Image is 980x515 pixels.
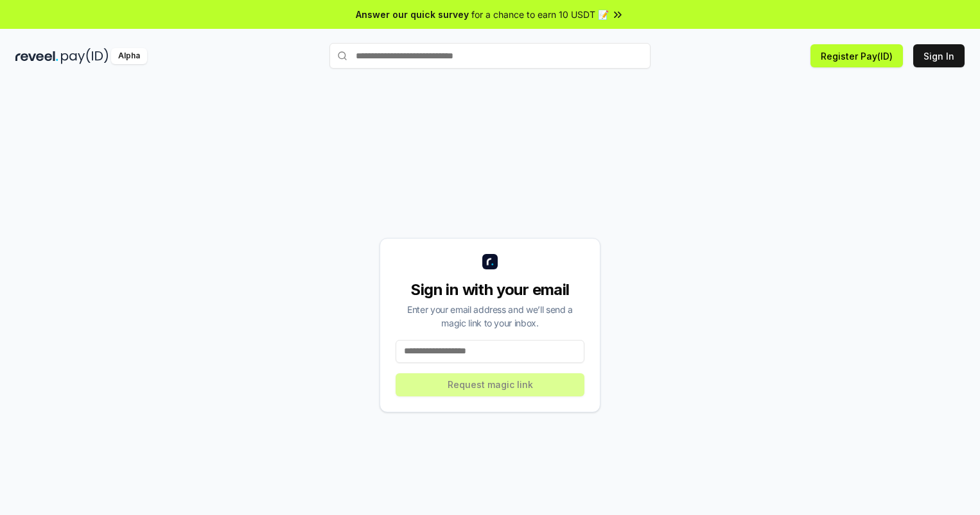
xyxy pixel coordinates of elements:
span: for a chance to earn 10 USDT 📝 [471,8,609,21]
button: Register Pay(ID) [810,44,903,67]
div: Enter your email address and we’ll send a magic link to your inbox. [396,303,584,330]
button: Sign In [913,44,965,67]
img: logo_small [482,254,498,269]
img: reveel_dark [15,48,58,64]
span: Answer our quick survey [356,8,469,21]
div: Sign in with your email [396,280,584,300]
div: Alpha [111,48,147,64]
img: pay_id [61,48,109,64]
